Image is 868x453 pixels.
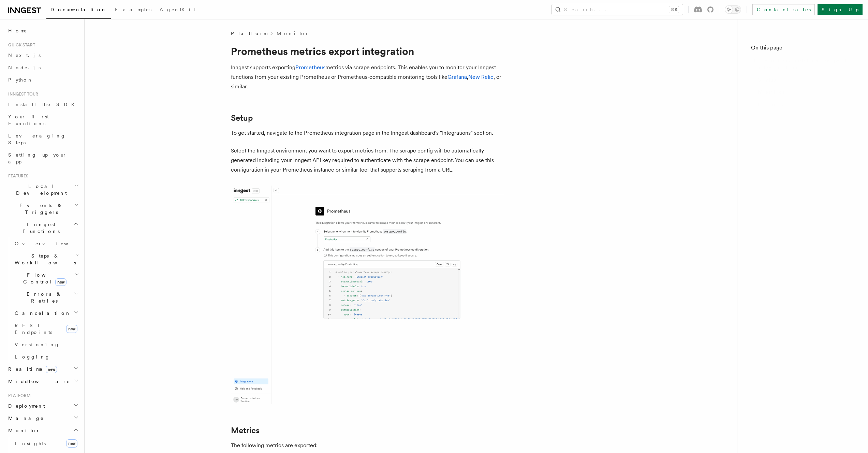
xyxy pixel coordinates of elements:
[5,403,45,409] span: Deployment
[66,325,77,333] span: new
[5,49,80,61] a: Next.js
[66,439,77,448] span: new
[12,437,80,450] a: Insightsnew
[5,183,74,196] span: Local Development
[231,186,504,404] img: Prometheus integration page
[758,89,785,96] span: Metrics
[5,424,80,437] button: Monitor
[55,278,67,286] span: new
[5,427,40,434] span: Monitor
[12,237,80,250] a: Overview
[5,202,74,216] span: Events & Triggers
[295,64,325,71] a: Prometheus
[12,291,74,304] span: Errors & Retries
[12,252,76,266] span: Steps & Workflows
[5,111,80,130] a: Your first Functions
[12,307,80,319] button: Cancellation
[15,241,85,246] span: Overview
[231,63,504,91] p: Inngest supports exporting metrics via scrape endpoints. This enables you to monitor your Inngest...
[8,133,66,145] span: Leveraging Steps
[5,25,80,37] a: Home
[751,44,854,55] h4: On this page
[5,415,44,422] span: Manage
[818,4,863,15] a: Sign Up
[755,98,854,111] a: Limits
[15,441,46,446] span: Insights
[8,53,41,58] span: Next.js
[5,74,80,86] a: Python
[8,65,41,70] span: Node.js
[111,2,156,18] a: Examples
[12,338,80,351] a: Versioning
[12,272,75,285] span: Flow Control
[754,57,854,71] span: Prometheus metrics export integration
[5,375,80,388] button: Middleware
[5,180,80,199] button: Local Development
[5,173,28,179] span: Features
[5,42,35,48] span: Quick start
[752,4,815,15] a: Contact sales
[755,86,854,98] a: Metrics
[46,2,111,19] a: Documentation
[5,218,80,237] button: Inngest Functions
[231,113,253,123] a: Setup
[5,366,57,372] span: Realtime
[231,45,504,57] h1: Prometheus metrics export integration
[758,101,783,108] span: Limits
[5,400,80,412] button: Deployment
[156,2,200,18] a: AgentKit
[231,146,504,175] p: Select the Inngest environment you want to export metrics from. The scrape config will be automat...
[50,7,107,12] span: Documentation
[160,7,196,12] span: AgentKit
[5,199,80,218] button: Events & Triggers
[12,351,80,363] a: Logging
[552,4,683,15] button: Search...⌘K
[5,149,80,168] a: Setting up your app
[751,55,854,74] a: Prometheus metrics export integration
[8,77,33,83] span: Python
[5,393,31,398] span: Platform
[5,363,80,375] button: Realtimenew
[15,323,52,335] span: REST Endpoints
[8,114,49,126] span: Your first Functions
[231,30,267,37] span: Platform
[5,221,74,235] span: Inngest Functions
[5,237,80,363] div: Inngest Functions
[12,319,80,338] a: REST Endpointsnew
[8,102,79,107] span: Install the SDK
[12,310,71,317] span: Cancellation
[12,269,80,288] button: Flow Controlnew
[5,378,70,385] span: Middleware
[12,288,80,307] button: Errors & Retries
[5,412,80,424] button: Manage
[8,152,67,164] span: Setting up your app
[725,5,741,14] button: Toggle dark mode
[115,7,151,12] span: Examples
[8,27,27,34] span: Home
[447,74,467,80] a: Grafana
[15,342,60,347] span: Versioning
[231,128,504,138] p: To get started, navigate to the Prometheus integration page in the Inngest dashboard's "Integrati...
[5,91,38,97] span: Inngest tour
[669,6,679,13] kbd: ⌘K
[468,74,494,80] a: New Relic
[231,441,504,450] p: The following metrics are exported:
[46,366,57,373] span: new
[755,74,854,86] a: Setup
[5,130,80,149] a: Leveraging Steps
[231,426,260,435] a: Metrics
[12,250,80,269] button: Steps & Workflows
[758,76,776,83] span: Setup
[5,61,80,74] a: Node.js
[277,30,309,37] a: Monitor
[5,98,80,111] a: Install the SDK
[15,354,50,360] span: Logging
